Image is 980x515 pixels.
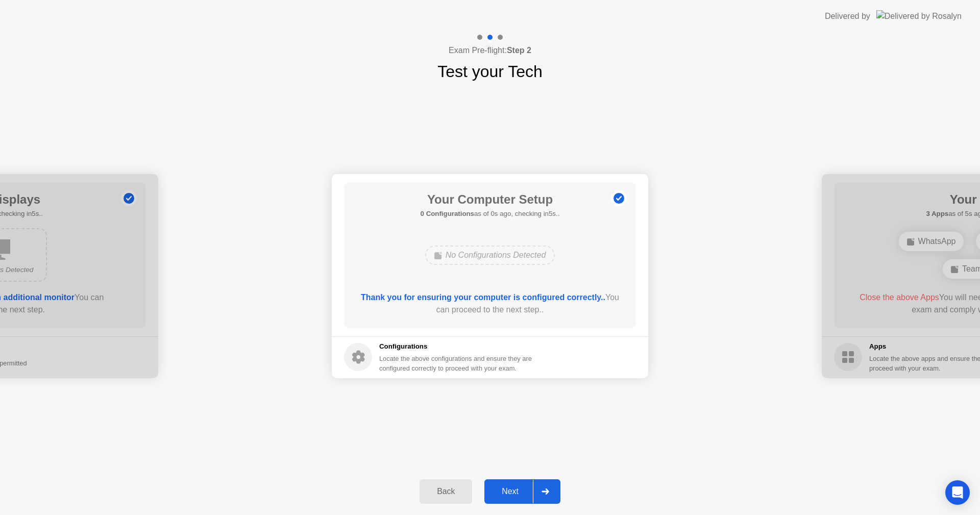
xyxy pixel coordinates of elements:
div: Locate the above configurations and ensure they are configured correctly to proceed with your exam. [379,354,534,373]
div: Next [487,487,533,496]
div: Delivered by [825,10,870,22]
div: You can proceed to the next step.. [359,291,622,316]
button: Back [420,479,472,504]
b: Thank you for ensuring your computer is configured correctly.. [361,293,605,302]
h5: Configurations [379,341,534,352]
b: 0 Configurations [421,210,474,217]
img: Delivered by Rosalyn [876,10,962,22]
div: No Configurations Detected [425,246,555,265]
button: Next [484,479,560,504]
div: Back [423,487,469,496]
h1: Your Computer Setup [421,190,560,209]
div: Open Intercom Messenger [945,480,970,505]
h4: Exam Pre-flight: [449,44,531,57]
b: Step 2 [507,46,531,55]
h1: Test your Tech [437,59,543,84]
h5: as of 0s ago, checking in5s.. [421,209,560,219]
